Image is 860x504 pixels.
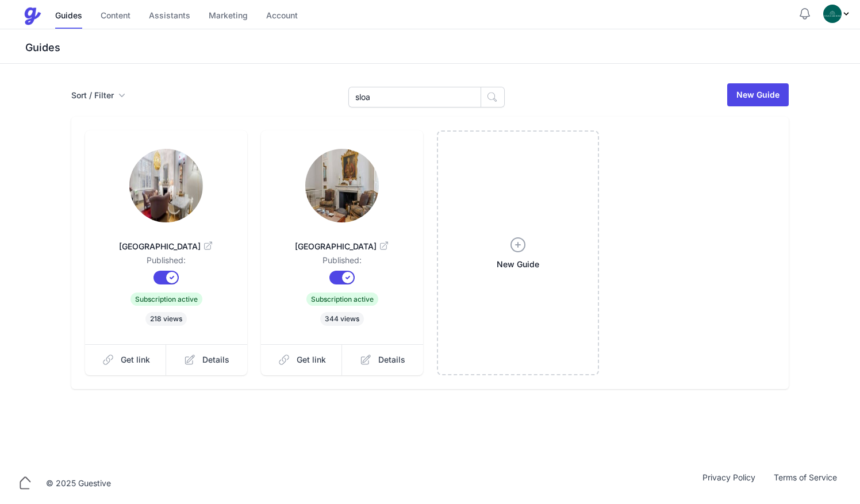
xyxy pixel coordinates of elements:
a: Details [342,344,423,375]
span: Subscription active [130,293,202,306]
input: Search Guides [348,87,481,107]
dd: Published: [279,255,405,271]
a: [GEOGRAPHIC_DATA] [279,227,405,255]
img: eg66qemvp6bw0rlldk4d7r1crl42 [129,149,203,222]
span: Details [202,354,229,366]
span: Details [378,354,405,366]
span: [GEOGRAPHIC_DATA] [103,241,229,252]
span: [GEOGRAPHIC_DATA] [279,241,405,252]
a: Terms of Service [765,472,846,495]
a: New Guide [437,130,599,375]
div: Profile Menu [823,5,851,23]
span: 344 views [320,312,364,326]
span: 218 views [145,312,187,326]
span: Subscription active [306,293,378,306]
button: Notifications [798,7,812,21]
h3: Guides [23,41,860,55]
div: © 2025 Guestive [46,478,111,489]
a: Marketing [209,4,248,29]
span: New Guide [497,259,539,270]
a: New Guide [727,83,789,106]
a: Content [101,4,130,29]
dd: Published: [103,255,229,271]
a: Guides [55,4,82,29]
a: Details [166,344,247,375]
a: Get link [85,344,167,375]
img: oovs19i4we9w73xo0bfpgswpi0cd [823,5,842,23]
img: Guestive Guides [23,7,41,25]
a: Get link [261,344,343,375]
img: z7amo3wlo5gjbjutlib2dn7816ti [305,149,379,222]
button: Sort / Filter [71,90,125,101]
span: Get link [297,354,326,366]
a: Privacy Policy [693,472,765,495]
a: [GEOGRAPHIC_DATA] [103,227,229,255]
a: Assistants [149,4,190,29]
a: Account [266,4,298,29]
span: Get link [121,354,150,366]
